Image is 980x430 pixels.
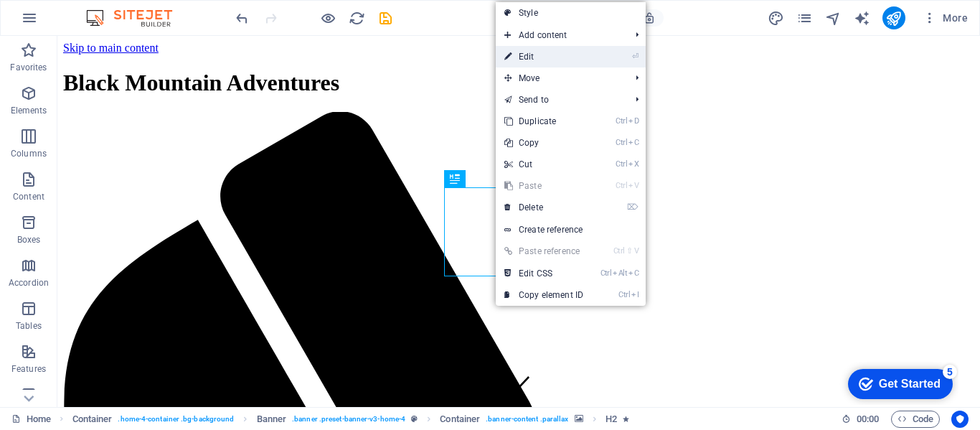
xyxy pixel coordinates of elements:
button: publish [882,6,905,29]
button: More [917,6,974,29]
button: save [377,9,394,27]
p: Features [11,363,46,375]
a: ⏎Edit [496,46,592,67]
button: text_generator [854,9,871,27]
span: Code [897,411,933,428]
span: Click to select. Double-click to edit [606,411,617,428]
i: C [628,268,639,278]
i: ⏎ [632,52,639,61]
i: Design (Ctrl+Alt+Y) [768,10,784,27]
i: Alt [613,268,627,278]
i: This element contains a background [575,415,583,423]
p: Elements [11,105,47,116]
i: Ctrl [616,159,627,169]
i: V [628,181,639,190]
a: ⌦Delete [496,197,592,218]
span: . banner-content .parallax [486,411,568,428]
i: V [634,246,639,256]
i: C [628,138,639,147]
span: More [923,11,968,25]
i: Navigator [825,10,842,27]
i: ⇧ [626,246,633,256]
a: Create reference [496,219,646,240]
i: Element contains an animation [623,415,629,423]
h6: Session time [842,411,880,428]
i: Ctrl [616,138,627,147]
span: 00 00 [857,411,879,428]
i: Undo: Change width (Ctrl+Z) [234,10,250,27]
i: Ctrl [616,116,627,126]
a: CtrlXCut [496,154,592,175]
a: CtrlVPaste [496,175,592,197]
button: Code [891,411,940,428]
i: I [631,290,639,299]
button: undo [233,9,250,27]
i: Pages (Ctrl+Alt+S) [796,10,813,27]
p: Tables [16,320,42,332]
i: Ctrl [616,181,627,190]
div: Get Started [42,16,104,29]
span: Click to select. Double-click to edit [440,411,480,428]
div: 5 [106,3,121,17]
a: CtrlCCopy [496,132,592,154]
span: Click to select. Double-click to edit [72,411,113,428]
a: CtrlICopy element ID [496,284,592,306]
i: This element is a customizable preset [411,415,418,423]
p: Content [13,191,44,202]
button: pages [796,9,814,27]
div: Get Started 5 items remaining, 0% complete [11,7,116,37]
i: X [628,159,639,169]
span: Click to select. Double-click to edit [257,411,287,428]
button: reload [348,9,365,27]
i: ⌦ [627,202,639,212]
a: Click to cancel selection. Double-click to open Pages [11,411,51,428]
a: Skip to main content [6,6,101,18]
i: Publish [885,10,902,27]
i: Save (Ctrl+S) [377,10,394,27]
img: Editor Logo [83,9,190,27]
i: Ctrl [600,268,612,278]
i: AI Writer [854,10,870,27]
nav: breadcrumb [72,411,629,428]
i: Ctrl [613,246,625,256]
a: CtrlAltCEdit CSS [496,263,592,284]
a: CtrlDDuplicate [496,111,592,132]
a: Style [496,2,646,24]
span: Move [496,67,624,89]
p: Boxes [17,234,41,246]
i: D [628,116,639,126]
span: . home-4-container .bg-background [118,411,234,428]
span: . banner .preset-banner-v3-home-4 [292,411,405,428]
a: Ctrl⇧VPaste reference [496,240,592,262]
p: Favorites [10,62,47,73]
p: Accordion [9,277,49,289]
i: Ctrl [618,290,630,299]
button: design [768,9,785,27]
span: : [867,413,869,424]
button: Usercentrics [951,411,969,428]
button: navigator [825,9,842,27]
a: Send to [496,89,624,111]
span: Add content [496,24,624,46]
p: Columns [11,148,47,159]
